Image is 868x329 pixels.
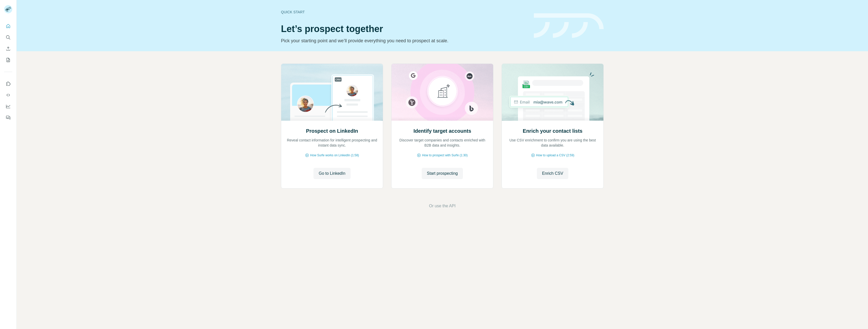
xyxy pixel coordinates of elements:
[427,170,458,177] span: Start prospecting
[281,24,528,34] h1: Let’s prospect together
[4,55,12,65] button: My lists
[523,127,582,135] h2: Enrich your contact lists
[286,138,378,148] p: Reveal contact information for intelligent prospecting and instant data sync.
[4,102,12,111] button: Dashboard
[4,22,12,31] button: Quick start
[281,9,528,15] div: Quick start
[281,37,528,44] p: Pick your starting point and we’ll provide everything you need to prospect at scale.
[4,33,12,42] button: Search
[306,127,358,135] h2: Prospect on LinkedIn
[422,168,463,179] button: Start prospecting
[4,79,12,88] button: Use Surfe on LinkedIn
[4,113,12,122] button: Feedback
[502,64,604,121] img: Enrich your contact lists
[534,13,604,38] img: banner
[536,153,574,158] span: How to upload a CSV (2:59)
[391,64,493,121] img: Identify target accounts
[4,90,12,100] button: Use Surfe API
[310,153,359,158] span: How Surfe works on LinkedIn (1:58)
[397,138,488,148] p: Discover target companies and contacts enriched with B2B data and insights.
[414,127,471,135] h2: Identify target accounts
[429,203,455,209] button: Or use the API
[542,170,563,177] span: Enrich CSV
[281,64,383,121] img: Prospect on LinkedIn
[319,170,345,177] span: Go to LinkedIn
[507,138,598,148] p: Use CSV enrichment to confirm you are using the best data available.
[4,44,12,53] button: Enrich CSV
[313,168,350,179] button: Go to LinkedIn
[537,168,568,179] button: Enrich CSV
[422,153,468,158] span: How to prospect with Surfe (1:30)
